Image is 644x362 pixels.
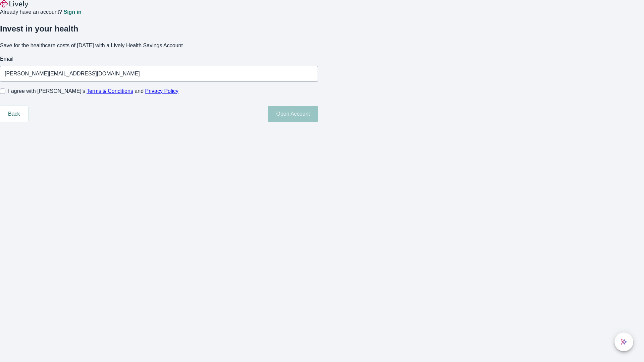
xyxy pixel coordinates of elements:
[87,88,133,94] a: Terms & Conditions
[145,88,179,94] a: Privacy Policy
[621,339,627,345] svg: Lively AI Assistant
[8,87,178,95] span: I agree with [PERSON_NAME]’s and
[63,9,81,15] a: Sign in
[614,333,633,351] button: chat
